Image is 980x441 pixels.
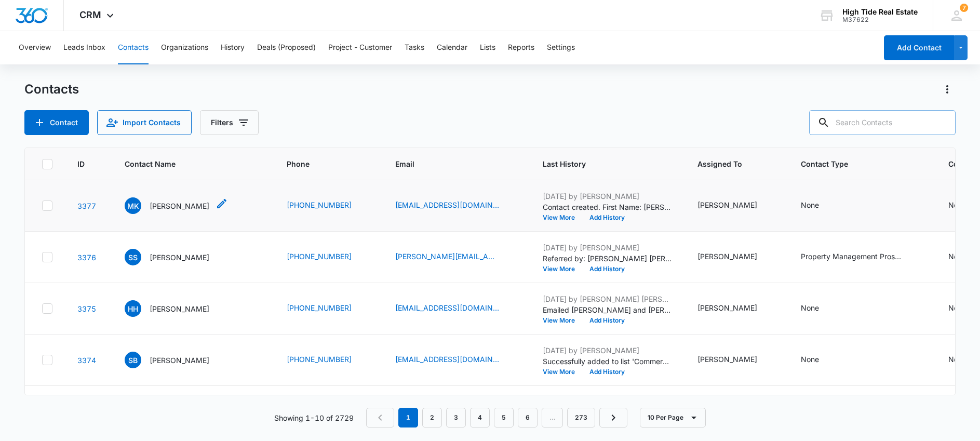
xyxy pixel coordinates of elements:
[939,81,956,98] button: Actions
[77,202,96,210] a: Navigate to contact details page for Michelle Katcher
[150,355,209,366] p: [PERSON_NAME]
[446,408,466,427] a: Page 3
[118,31,149,64] button: Contacts
[125,300,228,317] div: Contact Name - Henry Horowitz - Select to Edit Field
[366,408,627,427] nav: Pagination
[599,408,627,427] a: Next Page
[328,31,392,64] button: Project - Customer
[567,408,595,427] a: Page 273
[405,31,424,64] button: Tasks
[801,302,819,313] div: None
[543,304,673,315] p: Emailed [PERSON_NAME] and [PERSON_NAME]. Has a combination of commercial/residential portfolio (i...
[79,9,101,20] span: CRM
[77,253,96,262] a: Navigate to contact details page for Sigrid Snitzer
[395,354,499,365] a: [EMAIL_ADDRESS][DOMAIN_NAME]
[125,352,228,368] div: Contact Name - Sarah Briggs - Select to Edit Field
[221,31,245,64] button: History
[801,158,908,169] span: Contact Type
[125,249,141,265] span: SS
[422,408,442,427] a: Page 2
[97,110,192,135] button: Import Contacts
[395,251,499,262] a: [PERSON_NAME][EMAIL_ADDRESS][PERSON_NAME][DOMAIN_NAME]
[125,158,247,169] span: Contact Name
[801,354,819,365] div: None
[697,251,757,262] div: [PERSON_NAME]
[77,356,96,365] a: Navigate to contact details page for Sarah Briggs
[125,300,141,317] span: HH
[287,302,352,313] a: [PHONE_NUMBER]
[63,31,105,64] button: Leads Inbox
[543,215,582,221] button: View More
[395,354,518,366] div: Email - sarahbriggsdesign@gmail.com - Select to Edit Field
[508,31,534,64] button: Reports
[842,16,918,23] div: account id
[150,201,209,211] p: [PERSON_NAME]
[395,158,503,169] span: Email
[395,199,518,212] div: Email - michellekatcher@hotmail.com - Select to Edit Field
[582,266,632,272] button: Add History
[150,303,209,314] p: [PERSON_NAME]
[398,408,418,427] em: 1
[77,304,96,313] a: Navigate to contact details page for Henry Horowitz
[287,354,370,366] div: Phone - (831) 332-5369 - Select to Edit Field
[200,110,259,135] button: Filters
[543,202,673,212] p: Contact created. First Name: [PERSON_NAME] Last Name: [PERSON_NAME] Phone: [PHONE_NUMBER] Email: ...
[395,199,499,210] a: [EMAIL_ADDRESS][DOMAIN_NAME]
[960,4,968,12] div: notifications count
[543,345,673,356] p: [DATE] by [PERSON_NAME]
[395,251,518,263] div: Email - sigrid.snitzer@gmail.com - Select to Edit Field
[543,293,673,304] p: [DATE] by [PERSON_NAME] [PERSON_NAME]
[948,199,966,210] div: None
[494,408,514,427] a: Page 5
[948,354,966,365] div: None
[395,302,499,313] a: [EMAIL_ADDRESS][DOMAIN_NAME]
[77,158,85,169] span: ID
[470,408,490,427] a: Page 4
[884,35,954,60] button: Add Contact
[543,242,673,253] p: [DATE] by [PERSON_NAME]
[395,302,518,315] div: Email - henryhorowitz00@gmail.com - Select to Edit Field
[697,302,757,313] div: [PERSON_NAME]
[697,354,776,366] div: Assigned To - Kaicie McMurray - Select to Edit Field
[543,158,657,169] span: Last History
[125,197,141,214] span: MK
[543,317,582,324] button: View More
[801,354,838,366] div: Contact Type - None - Select to Edit Field
[287,302,370,315] div: Phone - (818) 793-9563 - Select to Edit Field
[437,31,467,64] button: Calendar
[543,356,673,367] p: Successfully added to list 'Commercial Leasing Prospects '.
[960,4,968,12] span: 7
[518,408,538,427] a: Page 6
[842,8,918,16] div: account name
[543,191,673,202] p: [DATE] by [PERSON_NAME]
[582,317,632,324] button: Add History
[948,251,966,262] div: None
[697,199,776,212] div: Assigned To - Kaicie McMurray - Select to Edit Field
[582,215,632,221] button: Add History
[543,369,582,375] button: View More
[125,352,141,368] span: SB
[287,199,352,210] a: [PHONE_NUMBER]
[801,199,819,210] div: None
[697,354,757,365] div: [PERSON_NAME]
[697,302,776,315] div: Assigned To - Kaicie McMurray - Select to Edit Field
[24,82,79,97] h1: Contacts
[274,412,354,423] p: Showing 1-10 of 2729
[24,110,89,135] button: Add Contact
[257,31,316,64] button: Deals (Proposed)
[801,251,923,263] div: Contact Type - Property Management Prospect - Select to Edit Field
[582,369,632,375] button: Add History
[801,302,838,315] div: Contact Type - None - Select to Edit Field
[697,199,757,210] div: [PERSON_NAME]
[125,249,228,265] div: Contact Name - Sigrid Snitzer - Select to Edit Field
[287,354,352,365] a: [PHONE_NUMBER]
[801,199,838,212] div: Contact Type - None - Select to Edit Field
[287,251,370,263] div: Phone - (831) 818-4927 - Select to Edit Field
[543,266,582,272] button: View More
[697,251,776,263] div: Assigned To - Kaicie McMurray - Select to Edit Field
[287,251,352,262] a: [PHONE_NUMBER]
[125,197,228,214] div: Contact Name - Michelle Katcher - Select to Edit Field
[809,110,956,135] input: Search Contacts
[19,31,51,64] button: Overview
[287,158,355,169] span: Phone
